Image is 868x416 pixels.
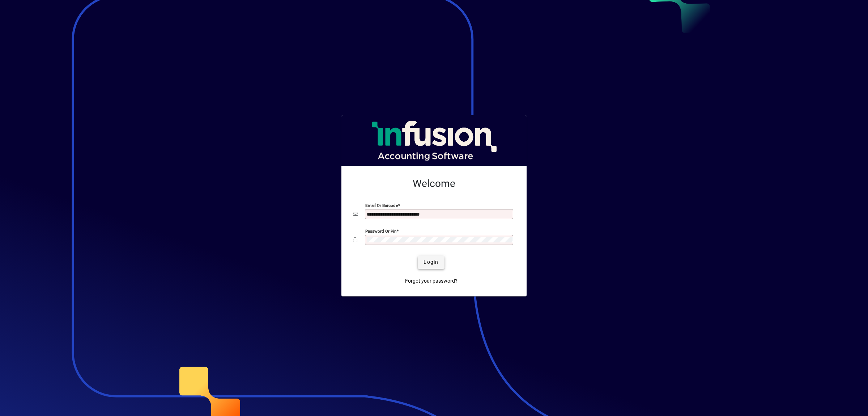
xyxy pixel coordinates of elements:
[365,203,398,208] mat-label: Email or Barcode
[402,275,460,288] a: Forgot your password?
[365,228,396,233] mat-label: Password or Pin
[418,256,444,269] button: Login
[353,178,515,190] h2: Welcome
[405,277,458,285] span: Forgot your password?
[424,258,438,266] span: Login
